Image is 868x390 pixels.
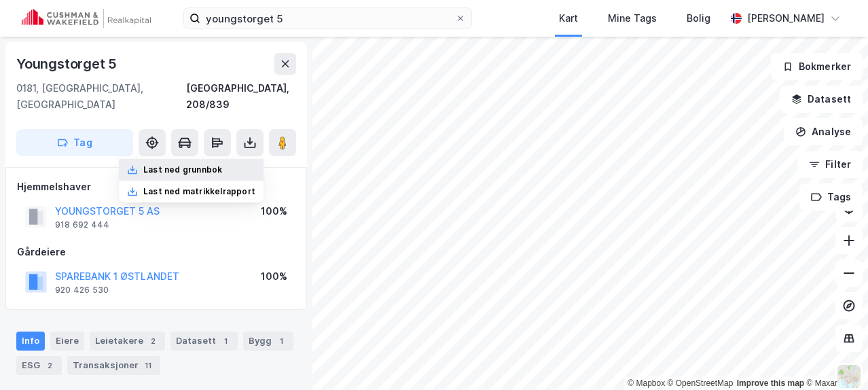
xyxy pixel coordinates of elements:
[800,325,868,390] iframe: Chat Widget
[143,186,255,197] div: Last ned matrikkelrapport
[170,332,238,351] div: Datasett
[16,356,62,375] div: ESG
[16,332,45,351] div: Info
[67,356,160,375] div: Transaksjoner
[771,53,863,80] button: Bokmerker
[146,334,160,348] div: 2
[219,334,232,348] div: 1
[608,10,657,26] div: Mine Tags
[50,332,84,351] div: Eiere
[797,151,863,178] button: Filter
[55,219,109,230] div: 918 692 444
[16,129,133,156] button: Tag
[559,10,578,26] div: Kart
[17,179,295,195] div: Hjemmelshaver
[90,332,165,351] div: Leietakere
[261,203,287,219] div: 100%
[780,86,863,113] button: Datasett
[737,378,804,388] a: Improve this map
[16,80,186,113] div: 0181, [GEOGRAPHIC_DATA], [GEOGRAPHIC_DATA]
[22,9,151,28] img: cushman-wakefield-realkapital-logo.202ea83816669bd177139c58696a8fa1.svg
[668,378,734,388] a: OpenStreetMap
[16,53,120,75] div: Youngstorget 5
[687,10,710,26] div: Bolig
[784,118,863,145] button: Analyse
[274,334,288,348] div: 1
[141,359,155,372] div: 11
[55,285,109,296] div: 920 426 530
[243,332,293,351] div: Bygg
[43,359,56,372] div: 2
[186,80,296,113] div: [GEOGRAPHIC_DATA], 208/839
[17,244,295,260] div: Gårdeiere
[143,164,222,175] div: Last ned grunnbok
[200,8,455,29] input: Søk på adresse, matrikkel, gårdeiere, leietakere eller personer
[800,325,868,390] div: Kontrollprogram for chat
[261,268,287,285] div: 100%
[628,378,665,388] a: Mapbox
[747,10,825,26] div: [PERSON_NAME]
[799,183,863,211] button: Tags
